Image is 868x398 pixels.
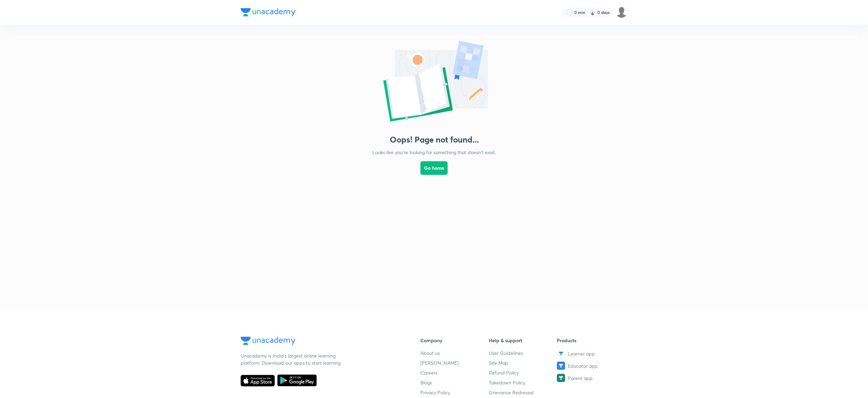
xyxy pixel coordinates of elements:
[589,9,596,16] img: streak
[489,349,557,356] a: User Guidelines
[557,374,565,382] img: Parent app
[568,375,593,382] span: Parent app
[420,379,489,386] a: Blogs
[557,349,565,358] img: Learner app
[241,8,295,16] img: Company Logo
[557,349,625,358] a: Learner app
[390,135,479,145] h3: Oops! Page not found...
[241,352,343,366] p: Unacademy is India’s largest online learning platform. Download our apps to start learning
[420,349,489,356] a: About us
[420,337,489,344] h6: Company
[372,149,496,156] p: Looks like you're looking for something that doesn't exist.
[616,6,627,18] img: Nilesh
[241,337,399,347] a: Company Logo
[557,362,625,370] a: Educator app
[420,156,448,193] a: Go home
[366,38,502,127] img: error
[241,337,295,345] img: Company Logo
[420,389,489,396] a: Privacy Policy
[420,359,489,366] a: [PERSON_NAME]
[420,369,489,376] a: Careers
[489,369,557,376] a: Refund Policy
[557,374,625,382] a: Parent app
[420,369,437,376] span: Careers
[489,337,557,344] h6: Help & support
[489,389,557,396] a: Grievance Redressal
[557,337,625,344] h6: Products
[557,362,565,370] img: Educator app
[420,161,448,175] button: Go home
[489,379,557,386] a: Takedown Policy
[489,359,557,366] a: Site Map
[568,362,598,369] span: Educator app
[568,350,595,357] span: Learner app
